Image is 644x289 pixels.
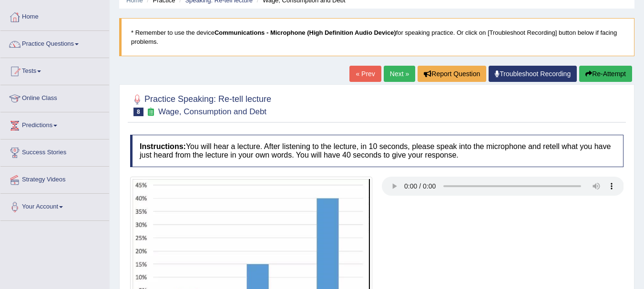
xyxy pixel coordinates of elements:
span: 8 [133,108,143,116]
a: Practice Questions [0,31,109,55]
a: Home [0,4,109,28]
b: Communications - Microphone (High Definition Audio Device) [215,29,396,36]
button: Re-Attempt [579,66,632,82]
a: Online Class [0,85,109,109]
a: Tests [0,58,109,82]
h4: You will hear a lecture. After listening to the lecture, in 10 seconds, please speak into the mic... [130,135,624,167]
a: « Prev [349,66,381,82]
small: Exam occurring question [146,108,156,117]
a: Strategy Videos [0,167,109,190]
a: Troubleshoot Recording [489,66,577,82]
b: Instructions: [140,142,186,150]
a: Predictions [0,112,109,136]
blockquote: * Remember to use the device for speaking practice. Or click on [Troubleshoot Recording] button b... [119,18,634,56]
button: Report Question [418,66,486,82]
h2: Practice Speaking: Re-tell lecture [130,92,271,116]
a: Your Account [0,194,109,218]
small: Wage, Consumption and Debt [158,107,266,116]
a: Next » [384,66,415,82]
a: Success Stories [0,140,109,163]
